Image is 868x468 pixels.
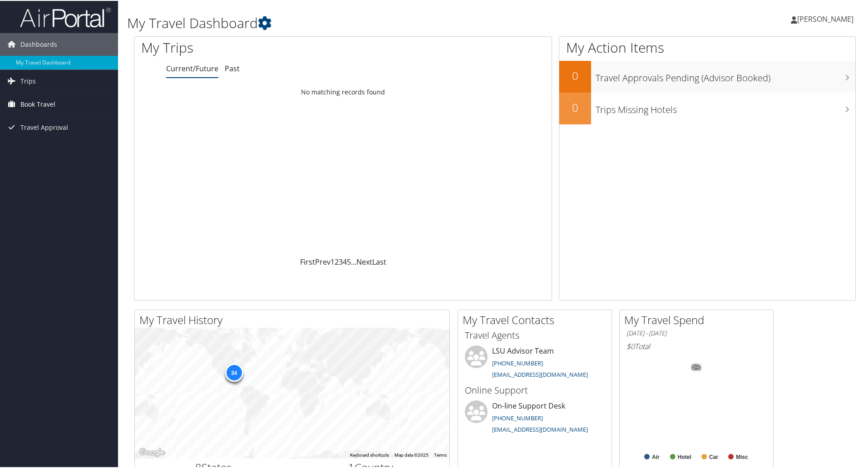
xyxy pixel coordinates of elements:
a: Terms (opens in new tab) [434,452,447,457]
a: [PHONE_NUMBER] [492,358,543,366]
h1: My Travel Dashboard [127,13,617,32]
img: Google [137,446,167,458]
a: Prev [315,256,330,266]
a: 4 [343,256,347,266]
h2: 0 [559,99,591,114]
text: Air [652,453,660,459]
a: 5 [347,256,351,266]
a: 0Travel Approvals Pending (Advisor Booked) [559,60,855,92]
a: Open this area in Google Maps (opens a new window) [137,446,167,458]
span: $0 [626,340,635,350]
a: Next [356,256,372,266]
span: Book Travel [20,92,55,115]
a: Past [225,63,240,73]
a: Current/Future [166,63,218,73]
a: 1 [330,256,335,266]
h2: My Travel History [139,311,449,327]
button: Keyboard shortcuts [350,451,389,458]
div: 34 [225,363,243,381]
h3: Trips Missing Hotels [596,98,855,115]
h2: My Travel Contacts [463,311,612,327]
a: [PERSON_NAME] [791,5,863,32]
a: 2 [335,256,339,266]
span: [PERSON_NAME] [797,13,853,23]
span: Travel Approval [20,115,68,138]
td: No matching records found [134,83,552,99]
a: 3 [339,256,343,266]
h3: Travel Agents [465,328,605,341]
li: On-line Support Desk [460,399,609,437]
a: Last [372,256,386,266]
li: LSU Advisor Team [460,345,609,382]
h3: Online Support [465,383,605,396]
h6: Total [626,340,766,350]
h6: [DATE] - [DATE] [626,328,766,337]
a: [EMAIL_ADDRESS][DOMAIN_NAME] [492,369,588,378]
text: Hotel [678,453,691,459]
span: Map data ©2025 [395,452,429,457]
h3: Travel Approvals Pending (Advisor Booked) [596,66,855,84]
h1: My Action Items [559,37,855,56]
h2: My Travel Spend [624,311,773,327]
text: Misc [736,453,748,459]
a: First [300,256,315,266]
span: Dashboards [20,32,57,55]
span: Trips [20,69,36,92]
span: … [351,256,356,266]
a: [PHONE_NUMBER] [492,413,543,421]
h2: 0 [559,67,591,83]
text: Car [709,453,718,459]
h1: My Trips [141,37,371,56]
img: airportal-logo.png [20,6,111,27]
a: 0Trips Missing Hotels [559,92,855,123]
a: [EMAIL_ADDRESS][DOMAIN_NAME] [492,424,588,433]
tspan: 0% [693,364,700,369]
